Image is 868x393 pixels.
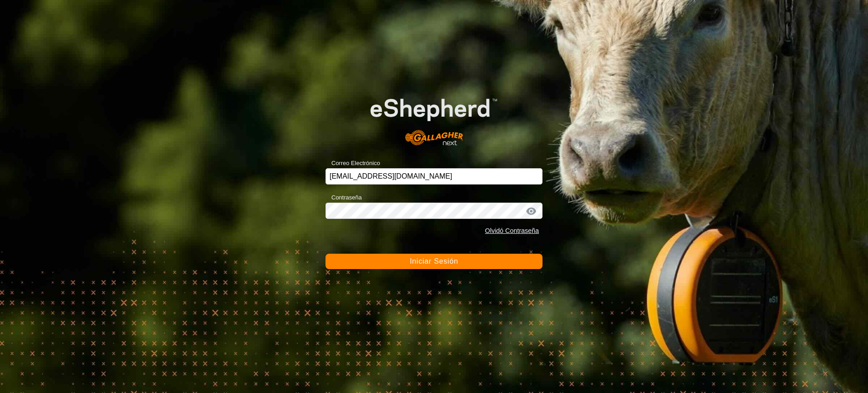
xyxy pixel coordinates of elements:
img: Logo de eShepherd [347,80,521,155]
label: Correo Electrónico [325,159,380,168]
label: Contraseña [325,193,362,202]
a: Olvidó Contraseña [485,227,539,234]
span: Iniciar Sesión [410,257,458,265]
button: Iniciar Sesión [325,254,542,269]
input: Correo Electrónico [325,168,542,185]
